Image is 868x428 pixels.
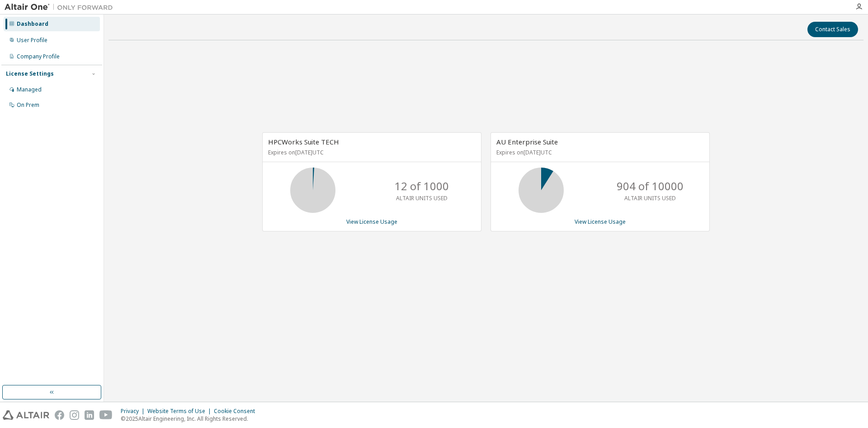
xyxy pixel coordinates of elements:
[85,410,94,420] img: linkedin.svg
[496,149,702,156] p: Expires on [DATE] UTC
[3,410,49,420] img: altair_logo.svg
[121,415,260,423] p: © 2025 Altair Engineering, Inc. All Rights Reserved.
[395,178,449,194] p: 12 of 1000
[55,410,64,420] img: facebook.svg
[268,137,339,146] span: HPCWorks Suite TECH
[17,53,60,60] div: Company Profile
[617,178,684,194] p: 904 of 10000
[6,70,54,77] div: License Settings
[17,37,47,44] div: User Profile
[147,408,214,415] div: Website Terms of Use
[214,408,260,415] div: Cookie Consent
[70,410,79,420] img: instagram.svg
[5,3,118,12] img: Altair One
[624,194,676,202] p: ALTAIR UNITS USED
[396,194,448,202] p: ALTAIR UNITS USED
[346,218,397,226] a: View License Usage
[807,22,858,37] button: Contact Sales
[99,410,113,420] img: youtube.svg
[496,137,558,146] span: AU Enterprise Suite
[17,101,39,109] div: On Prem
[121,408,147,415] div: Privacy
[17,20,48,28] div: Dashboard
[17,86,42,93] div: Managed
[575,218,626,226] a: View License Usage
[268,149,473,156] p: Expires on [DATE] UTC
